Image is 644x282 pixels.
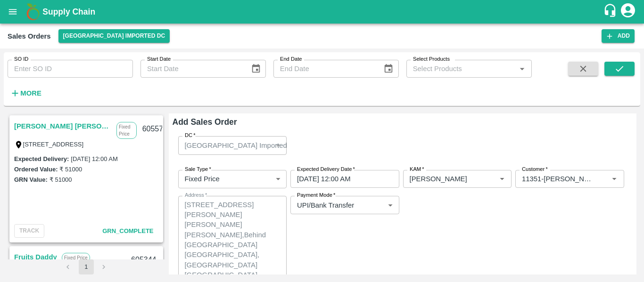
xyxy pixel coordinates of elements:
[603,3,619,20] div: customer-support
[247,60,265,78] button: Choose date
[116,122,137,139] p: Fixed Price
[20,89,41,97] strong: More
[14,176,48,183] label: GRN Value:
[14,56,28,63] label: SO ID
[409,63,513,75] input: Select Products
[290,170,393,188] input: Choose date, selected date is Sep 24, 2025
[602,29,635,43] button: Add
[185,166,211,173] label: Sale Type
[273,60,376,78] input: End Date
[14,155,69,162] label: Expected Delivery :
[413,56,450,63] label: Select Products
[619,2,636,22] div: account of current user
[62,253,90,263] p: Fixed Price
[280,56,302,63] label: End Date
[522,166,548,173] label: Customer
[79,259,94,274] button: page 1
[42,5,603,18] a: Supply Chain
[58,29,170,43] button: Select DC
[2,1,24,23] button: open drawer
[297,166,355,173] label: Expected Delivery Date
[516,63,528,75] button: Open
[71,155,117,162] label: [DATE] 12:00 AM
[8,85,44,101] button: More
[185,200,281,281] textarea: [STREET_ADDRESS][PERSON_NAME][PERSON_NAME][PERSON_NAME],Behind [GEOGRAPHIC_DATA] [GEOGRAPHIC_DATA...
[297,200,354,210] p: UPI/Bank Transfer
[147,56,171,63] label: Start Date
[59,259,113,274] nav: pagination navigation
[297,192,335,199] label: Payment Mode
[185,140,299,151] p: [GEOGRAPHIC_DATA] Imported DC
[380,60,397,78] button: Choose date
[406,173,481,185] input: KAM
[608,173,620,185] button: Open
[185,192,207,199] label: Address
[125,249,162,271] div: 605344
[14,166,58,173] label: Ordered Value:
[42,7,95,16] b: Supply Chain
[23,141,84,148] label: [STREET_ADDRESS]
[410,166,424,173] label: KAM
[102,227,153,234] span: GRN_Complete
[14,251,57,263] a: Fruits Daddy
[59,166,82,173] label: ₹ 51000
[140,60,243,78] input: Start Date
[185,132,196,139] label: DC
[518,173,594,185] input: Customer
[496,173,508,185] button: Open
[50,176,72,183] label: ₹ 51000
[8,30,51,42] div: Sales Orders
[8,60,133,78] input: Enter SO ID
[173,115,633,129] h6: Add Sales Order
[185,174,220,184] p: Fixed Price
[137,118,173,140] div: 605577
[24,2,42,21] img: logo
[14,120,112,132] a: [PERSON_NAME] [PERSON_NAME] Sugdare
